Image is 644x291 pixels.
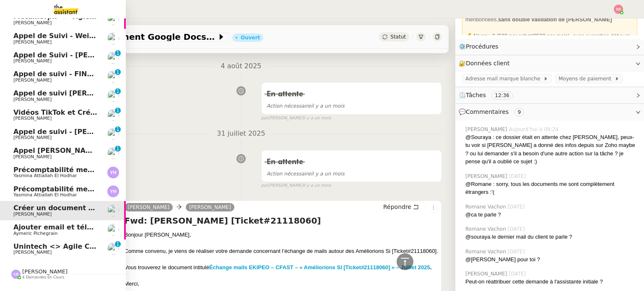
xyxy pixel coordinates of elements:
span: Aymeric Pichegrain [13,231,57,236]
span: Données client [466,60,510,67]
span: Précomptabilité mensuelle - 4 août 2025 [13,166,167,174]
span: [PERSON_NAME] [13,116,52,121]
span: par [261,47,268,54]
nz-tag: 12:36 [491,91,513,100]
button: Répondre [380,202,422,211]
div: Peut-on réattribuer cette demande à l'assistante initiale ? [465,278,637,286]
p: 1 [116,88,119,96]
span: [PERSON_NAME] [13,250,52,255]
p: 1 [116,69,119,77]
img: users%2F46RNfGZssKS3YGebMrdLHtJHOuF3%2Favatar%2Fff04255a-ec41-4b0f-8542-b0a8ff14a67a [107,13,119,25]
span: Tâches [466,92,486,98]
div: @[PERSON_NAME] pour toi ? [465,255,637,264]
h4: Fwd: [PERSON_NAME] [Ticket#21118060] [125,215,438,227]
div: Vous trouverez le document intitulé [125,263,438,272]
span: [PERSON_NAME] [22,268,68,275]
nz-badge-sup: 1 [115,50,121,56]
span: Appel de Suivi - [PERSON_NAME] / Pure Informatique [13,51,214,59]
img: users%2FW4OQjB9BRtYK2an7yusO0WsYLsD3%2Favatar%2F28027066-518b-424c-8476-65f2e549ac29 [107,147,119,159]
span: [PERSON_NAME] [13,39,52,45]
span: Statut [390,34,406,40]
span: Appel de suivi - FINDWAYS - Ibtissem Cherifi [13,70,181,78]
span: ⏲️ [459,92,520,98]
div: 💰 Niveau 2 (500 par achat/3500 par mois), avec exception débours sur prélèvement SEPA [465,32,634,64]
span: Ajouter email et téléphone de [PERSON_NAME] [13,223,191,231]
span: [DATE] [509,270,528,278]
span: [DATE] [509,173,528,180]
span: Yasmina Attiallah El Hodhar [13,192,77,198]
div: ⏲️Tâches 12:36 [455,87,644,103]
span: Appel de suivi [PERSON_NAME] [13,89,132,97]
strong: . [430,264,432,270]
strong: sans double validation de [PERSON_NAME] [498,16,612,23]
span: Créer un document Google Docs des échanges d'e-mail [13,204,222,212]
nz-tag: 9 [514,108,525,116]
span: 31 juillet 2025 [210,128,272,139]
nz-badge-sup: 1 [115,146,121,152]
span: [PERSON_NAME] [13,135,52,140]
span: Répondre [383,203,411,211]
img: users%2FW4OQjB9BRtYK2an7yusO0WsYLsD3%2Favatar%2F28027066-518b-424c-8476-65f2e549ac29 [107,205,119,216]
div: Merci, [125,280,438,288]
small: [PERSON_NAME] [261,115,331,122]
span: [PERSON_NAME] [13,20,52,26]
span: Adresse mail marque blanche [465,75,543,83]
span: Unintech <> Agile Capital Markets [13,242,144,250]
span: En attente [267,158,303,166]
span: [PERSON_NAME] [465,270,509,278]
nz-badge-sup: 1 [115,126,121,132]
div: ⚙️Procédures [455,39,644,55]
span: Précomptabilité mensuelle de la SCI du Clos Bonin - [DATE] [13,185,237,193]
span: Romane Vachon [465,248,508,255]
div: @souraya le dernier mail du client te parle ? [465,233,637,241]
p: 1 [116,126,119,134]
img: users%2FCk7ZD5ubFNWivK6gJdIkoi2SB5d2%2Favatar%2F3f84dbb7-4157-4842-a987-fca65a8b7a9a [107,109,119,121]
div: @ca te parle ? [465,211,637,219]
p: 1 [116,146,119,153]
p: 1 [116,50,119,58]
span: Aujourd’hui à 09:24 [509,126,560,133]
img: users%2FXPWOVq8PDVf5nBVhDcXguS2COHE3%2Favatar%2F3f89dc26-16aa-490f-9632-b2fdcfc735a1 [107,243,119,255]
span: [PERSON_NAME] [465,126,509,133]
span: 4 demandes en cours [22,275,64,280]
span: Moyens de paiement [558,75,614,83]
span: par [261,182,268,189]
span: [PERSON_NAME] [465,173,509,180]
span: [PERSON_NAME] [13,154,52,160]
span: Action nécessaire [267,171,311,177]
div: Ouvert [241,35,260,40]
img: users%2F1PNv5soDtMeKgnH5onPMHqwjzQn1%2Favatar%2Fd0f44614-3c2d-49b8-95e9-0356969fcfd1 [107,224,119,236]
p: 1 [116,241,119,249]
small: [PERSON_NAME] [261,47,331,54]
img: svg [107,167,119,178]
span: [DATE] [508,203,527,211]
a: [PERSON_NAME] [186,203,234,211]
span: 💬 [459,108,527,115]
span: En attente [267,90,303,98]
span: Commentaires [466,108,509,115]
span: [DATE] [508,225,527,233]
span: ⚙️ [459,42,502,52]
span: [PERSON_NAME] [13,77,52,83]
nz-badge-sup: 1 [115,108,121,113]
img: svg [11,270,21,279]
span: Procédures [466,43,499,50]
p: 1 [116,108,119,115]
span: 4 août 2025 [214,61,268,72]
span: Créer un document Google Docs des échanges d'e-mail [44,33,217,41]
span: [PERSON_NAME] [13,211,52,217]
span: 🔐 [459,59,513,68]
nz-badge-sup: 1 [115,88,121,94]
a: Échange mails EKIPEO – CFAST – « Améliorions SI [Ticket#21118060] » – Juillet 2025 [209,264,430,270]
span: par [261,115,268,122]
span: Yasmina Attiallah El Hodhar [13,173,77,178]
div: @Romane : sorry, tous les documents me sont complètement étrangers :'( [465,180,637,196]
span: il y a un mois [267,171,345,177]
img: users%2FW4OQjB9BRtYK2an7yusO0WsYLsD3%2Favatar%2F28027066-518b-424c-8476-65f2e549ac29 [107,71,119,82]
span: il y a un mois [303,115,331,122]
img: users%2FW4OQjB9BRtYK2an7yusO0WsYLsD3%2Favatar%2F28027066-518b-424c-8476-65f2e549ac29 [107,128,119,140]
img: users%2FW4OQjB9BRtYK2an7yusO0WsYLsD3%2Favatar%2F28027066-518b-424c-8476-65f2e549ac29 [107,33,119,44]
div: @Souraya : ce dossier était en attente chez [PERSON_NAME], peux-tu voir si [PERSON_NAME] a donné ... [465,133,637,166]
span: il y a un mois [303,47,331,54]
